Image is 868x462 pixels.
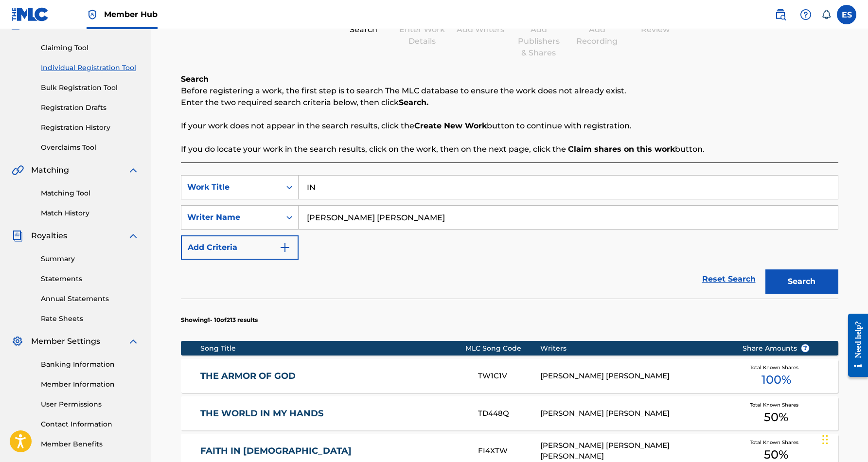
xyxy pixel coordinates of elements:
[41,208,139,218] a: Match History
[187,212,275,223] div: Writer Name
[187,181,275,193] div: Work Title
[540,343,727,354] div: Writers
[181,175,838,299] form: Search Form
[279,242,291,253] img: 9d2ae6d4665cec9f34b9.svg
[41,379,139,390] a: Member Information
[743,343,810,354] span: Share Amounts
[796,5,815,24] div: Help
[765,269,838,294] button: Search
[819,415,868,462] iframe: Chat Widget
[398,24,446,47] div: Enter Work Details
[573,24,621,47] div: Add Recording
[631,24,680,36] div: Review
[41,188,139,198] a: Matching Tool
[801,344,809,352] span: ?
[841,305,868,386] iframe: Resource Center
[456,24,505,36] div: Add Writers
[800,9,812,20] img: help
[181,235,299,260] button: Add Criteria
[12,164,24,176] img: Matching
[41,419,139,429] a: Contact Information
[41,359,139,370] a: Banking Information
[775,9,786,20] img: search
[181,74,209,84] b: Search
[31,230,67,242] span: Royalties
[540,408,727,419] div: [PERSON_NAME] [PERSON_NAME]
[478,408,540,419] div: TD448Q
[12,230,23,242] img: Royalties
[200,408,465,419] a: THE WORLD IN MY HANDS
[41,43,139,53] a: Claiming Tool
[31,164,69,176] span: Matching
[12,336,23,347] img: Member Settings
[750,401,802,409] span: Total Known Shares
[41,274,139,284] a: Statements
[697,268,761,290] a: Reset Search
[41,399,139,409] a: User Permissions
[41,314,139,324] a: Rate Sheets
[750,439,802,446] span: Total Known Shares
[750,364,802,371] span: Total Known Shares
[568,144,675,154] strong: Claim shares on this work
[478,445,540,457] div: FI4XTW
[821,10,831,19] div: Notifications
[41,123,139,133] a: Registration History
[41,439,139,449] a: Member Benefits
[87,9,98,20] img: Top Rightsholder
[127,164,139,176] img: expand
[41,142,139,153] a: Overclaims Tool
[339,24,388,36] div: Search
[127,336,139,347] img: expand
[41,103,139,113] a: Registration Drafts
[41,294,139,304] a: Annual Statements
[540,440,727,462] div: [PERSON_NAME] [PERSON_NAME] [PERSON_NAME]
[31,336,100,347] span: Member Settings
[181,120,838,132] p: If your work does not appear in the search results, click the button to continue with registration.
[514,24,563,59] div: Add Publishers & Shares
[822,425,828,454] div: Drag
[465,343,540,354] div: MLC Song Code
[762,371,791,389] span: 100 %
[200,371,465,382] a: THE ARMOR OF GOD
[181,97,838,108] p: Enter the two required search criteria below, then click
[414,121,487,130] strong: Create New Work
[41,63,139,73] a: Individual Registration Tool
[478,371,540,382] div: TW1C1V
[104,9,158,20] span: Member Hub
[181,316,258,324] p: Showing 1 - 10 of 213 results
[181,85,838,97] p: Before registering a work, the first step is to search The MLC database to ensure the work does n...
[41,254,139,264] a: Summary
[764,409,788,426] span: 50 %
[200,343,465,354] div: Song Title
[399,98,428,107] strong: Search.
[771,5,790,24] a: Public Search
[540,371,727,382] div: [PERSON_NAME] [PERSON_NAME]
[181,143,838,155] p: If you do locate your work in the search results, click on the work, then on the next page, click...
[200,445,465,457] a: FAITH IN [DEMOGRAPHIC_DATA]
[41,83,139,93] a: Bulk Registration Tool
[12,7,49,21] img: MLC Logo
[837,5,856,24] div: User Menu
[127,230,139,242] img: expand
